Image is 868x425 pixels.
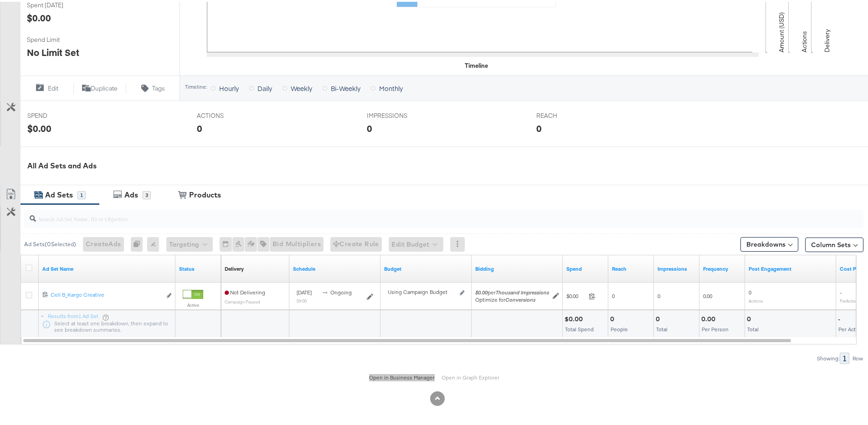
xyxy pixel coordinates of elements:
[749,296,763,302] sub: Actions
[219,82,239,91] span: Hourly
[840,287,842,294] span: -
[611,324,628,331] span: People
[369,372,435,379] a: Open in Business Manager
[297,296,307,302] sub: 09:00
[225,263,244,271] a: Reflects the ability of your Ad Set to achieve delivery based on ad states, schedule and budget.
[747,313,754,322] div: 0
[197,120,202,133] div: 0
[36,204,786,222] input: Search Ad Set Name, ID or Objective
[817,354,840,360] div: Showing:
[565,324,594,331] span: Total Spend
[388,287,457,294] div: Using Campaign Budget
[77,189,86,197] div: 1
[657,291,660,298] span: 0
[384,263,468,271] a: Shows the current budget of Ad Set.
[475,287,488,294] em: $0.00
[189,188,221,198] div: Products
[197,110,265,118] span: ACTIONS
[656,324,668,331] span: Total
[838,313,843,322] div: -
[27,110,96,118] span: SPEND
[179,263,217,271] a: Shows the current state of your Ad Set.
[51,289,161,297] div: Cell B_Kargo Creative
[367,110,435,118] span: IMPRESSIONS
[225,297,260,303] sub: Campaign Paused
[612,263,650,271] a: The number of people your ad was served to.
[27,44,79,57] div: No Limit Set
[657,263,696,271] a: The number of times your ad was served. On mobile apps an ad is counted as served the first time ...
[225,263,244,271] div: Delivery
[565,313,586,322] div: $0.00
[293,263,377,271] a: Shows when your Ad Set is scheduled to deliver.
[152,82,165,91] span: Tags
[612,291,615,298] span: 0
[536,110,605,118] span: REACH
[48,82,58,91] span: Edit
[749,263,832,271] a: The number of actions related to your Page's posts as a result of your ad.
[225,287,265,294] span: Not Delivering
[566,263,605,271] a: The total amount spent to date.
[73,81,127,92] button: Duplicate
[330,287,352,294] span: ongoing
[143,189,151,197] div: 3
[610,313,617,322] div: 0
[185,82,207,88] div: Timeline:
[379,82,403,91] span: Monthly
[27,10,51,23] div: $0.00
[442,372,499,379] a: Open in Graph Explorer
[702,324,729,331] span: Per Person
[838,324,863,331] span: Per Action
[131,235,147,250] div: 0
[852,354,863,360] div: Row
[291,82,312,91] span: Weekly
[496,287,549,294] em: Thousand Impressions
[51,289,161,299] a: Cell B_Kargo Creative
[805,236,863,250] button: Column Sets
[656,313,663,322] div: 0
[749,287,751,294] span: 0
[367,120,372,133] div: 0
[740,235,798,250] button: Breakdowns
[840,296,858,302] sub: Per Action
[703,291,712,298] span: 0.00
[45,188,73,198] div: Ad Sets
[91,82,118,91] span: Duplicate
[257,82,272,91] span: Daily
[475,294,549,302] div: Optimize for
[505,294,535,301] em: Conversions
[747,324,759,331] span: Total
[566,291,585,298] span: $0.00
[126,81,180,92] button: Tags
[331,82,360,91] span: Bi-Weekly
[124,188,138,198] div: Ads
[475,287,549,294] span: per
[475,263,559,271] a: Shows your bid and optimisation settings for this Ad Set.
[42,263,172,271] a: Your Ad Set name.
[840,351,849,362] div: 1
[297,287,312,294] span: [DATE]
[27,120,51,133] div: $0.00
[701,313,718,322] div: 0.00
[703,263,741,271] a: The average number of times your ad was served to each person.
[27,34,95,42] span: Spend Limit
[20,81,73,92] button: Edit
[536,120,542,133] div: 0
[183,300,203,306] label: Active
[24,238,76,247] div: Ad Sets ( 0 Selected)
